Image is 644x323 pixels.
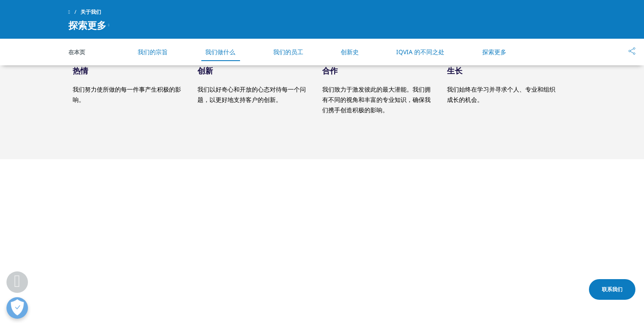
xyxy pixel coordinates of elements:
[6,297,28,319] button: 开放偏好
[205,48,235,56] a: 我们做什么
[482,48,506,56] a: 探索更多
[138,48,168,56] a: 我们的宗旨
[73,65,88,76] font: 热情
[80,8,101,15] font: 关于我们
[68,18,106,31] font: 探索更多
[589,279,635,300] a: 联系我们
[273,48,303,56] a: 我们的员工
[602,286,622,293] font: 联系我们
[396,48,444,56] a: IQVIA 的不同之处
[197,65,213,76] font: 创新
[447,65,462,76] font: 生长
[73,85,181,104] font: 我们努力使所做的每一件事产生积极的影响。
[322,85,431,114] font: 我们致力于激发彼此的最大潜能。我们拥有不同的视角和丰富的专业知识，确保我们携手创造积极的影响。
[447,85,555,104] font: 我们始终在学习并寻求个人、专业和组织成长的机会。
[322,65,338,76] font: 合作
[68,48,85,56] font: 在本页
[341,48,359,56] a: 创新史
[197,85,306,104] font: 我们以好奇心和开放的心态对待每一个问题，以更好地支持客户的创新。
